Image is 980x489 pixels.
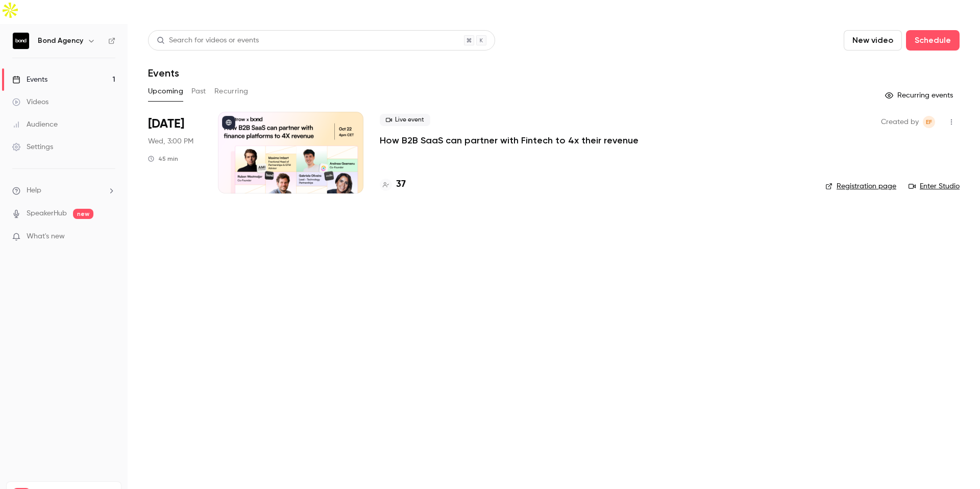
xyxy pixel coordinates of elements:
a: 37 [380,178,406,191]
span: Live event [380,114,430,126]
span: What's new [27,231,65,242]
div: 45 min [148,155,178,163]
h1: Events [148,67,179,79]
a: How B2B SaaS can partner with Fintech to 4x their revenue [380,134,639,146]
span: new [73,209,93,219]
button: Recurring events [880,87,960,104]
span: Eva Fayemi [923,116,935,128]
span: Created by [881,116,919,128]
div: Settings [12,142,53,152]
button: Past [191,83,206,100]
a: SpeakerHub [27,208,67,219]
div: Audience [12,119,58,130]
span: Wed, 3:00 PM [148,136,193,146]
a: Registration page [825,181,896,191]
button: New video [844,30,902,51]
button: Schedule [906,30,960,51]
button: Recurring [214,83,249,100]
button: Upcoming [148,83,183,100]
div: Oct 22 Wed, 3:00 PM (Europe/Lisbon) [148,112,202,193]
span: EF [926,116,932,128]
h6: Bond Agency [38,36,83,46]
span: Help [27,185,41,196]
a: Enter Studio [909,181,960,191]
div: Search for videos or events [157,35,259,46]
div: Videos [12,97,48,107]
img: Bond Agency [13,33,29,49]
h4: 37 [396,178,406,191]
div: Events [12,75,47,85]
span: [DATE] [148,116,184,132]
li: help-dropdown-opener [12,185,115,196]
